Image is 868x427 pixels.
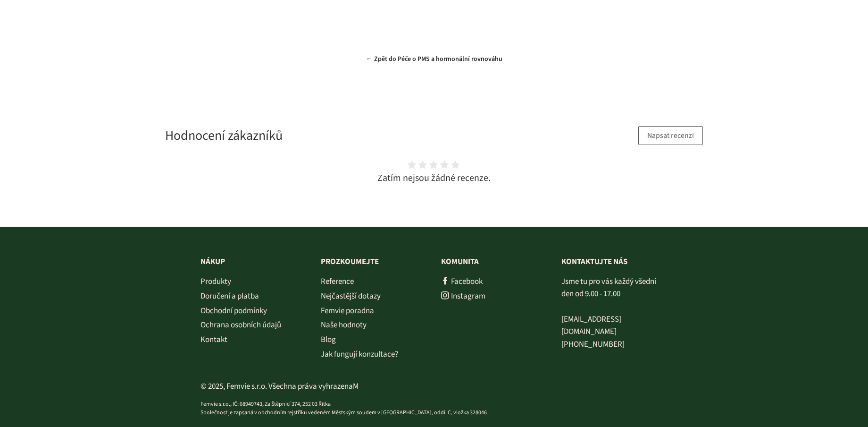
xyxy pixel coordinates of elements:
[441,290,485,302] a: Instagram
[200,305,267,316] a: Obchodní podmínky
[200,334,227,345] a: Kontakt
[321,305,374,316] a: Femvie poradna
[321,349,398,360] a: Jak fungují konzultace?
[200,319,281,331] a: Ochrana osobních údajů
[321,290,381,302] a: Nejčastější dotazy
[638,126,703,145] button: Napsat recenzi
[561,314,621,338] a: [EMAIL_ADDRESS][DOMAIN_NAME]
[200,380,668,393] p: © 2025, Femvie s.r.o. Všechna práva vyhrazenaM
[200,290,259,302] a: Doručení a platba
[561,256,668,268] p: KONTAKTUJTE NÁS
[165,126,283,145] div: Hodnocení zákazníků
[200,400,668,418] p: Femvie s.r.o., IČ: 08949743, Za Štěpnicí 374, 252 03 Řitka Společnost je zapsaná v obchodním rejs...
[561,275,668,350] p: Jsme tu pro vás každý všední den od 9.00 - 17.00 [PHONE_NUMBER]
[366,54,502,64] a: ← Zpět do Péče o PMS a hormonální rovnováhu
[441,276,483,287] a: Facebook
[200,256,307,268] p: Nákup
[321,334,336,345] a: Blog
[321,256,427,268] p: Prozkoumejte
[321,276,354,287] a: Reference
[200,276,231,287] a: Produkty
[165,171,703,185] p: Zatím nejsou žádné recenze.
[441,256,547,268] p: Komunita
[321,319,367,331] a: Naše hodnoty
